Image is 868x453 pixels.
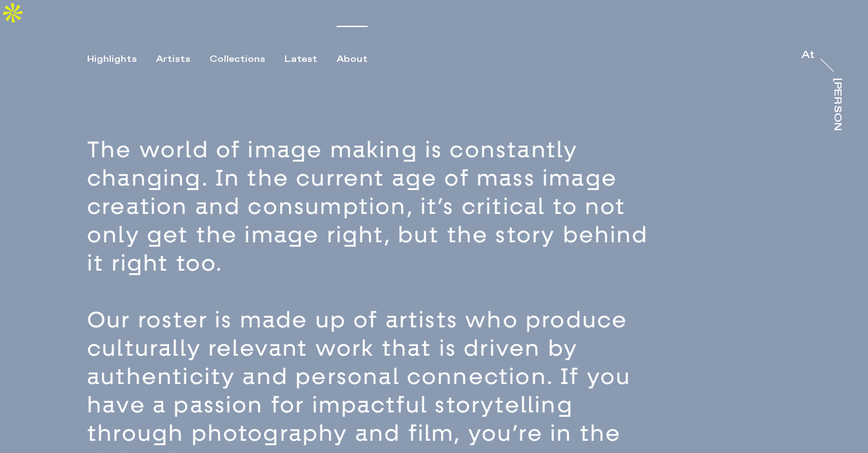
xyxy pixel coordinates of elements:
div: About [337,53,368,65]
a: [PERSON_NAME] [829,78,842,131]
button: Collections [210,53,284,65]
button: About [337,53,387,65]
div: Artists [156,53,190,65]
div: Collections [210,53,265,65]
div: Highlights [87,53,137,65]
div: [PERSON_NAME] [832,78,842,177]
div: Latest [284,53,317,65]
button: Artists [156,53,210,65]
button: Latest [284,53,337,65]
p: The world of image making is constantly changing. In the current age of mass image creation and c... [87,136,678,278]
a: At [802,50,814,63]
button: Highlights [87,53,156,65]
